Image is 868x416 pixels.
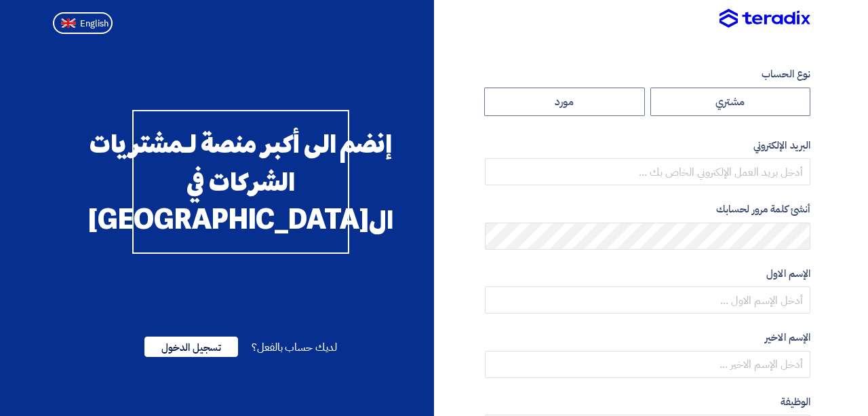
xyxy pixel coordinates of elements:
[719,9,810,29] img: Teradix logo
[144,339,238,356] a: تسجيل الدخول
[80,19,108,29] span: English
[485,286,810,314] input: أدخل الإسم الاول ...
[252,339,336,356] span: لديك حساب بالفعل؟
[484,88,645,116] label: مورد
[53,12,113,34] button: English
[485,67,810,82] label: نوع الحساب
[485,158,810,185] input: أدخل بريد العمل الإلكتروني الخاص بك ...
[485,330,810,345] label: الإسم الاخير
[485,202,810,217] label: أنشئ كلمة مرور لحسابك
[144,337,238,357] span: تسجيل الدخول
[485,266,810,282] label: الإسم الاول
[61,18,76,29] img: en-US.png
[485,394,810,410] label: الوظيفة
[485,351,810,378] input: أدخل الإسم الاخير ...
[485,138,810,153] label: البريد الإلكتروني
[650,88,811,116] label: مشتري
[132,110,349,254] div: إنضم الى أكبر منصة لـمشتريات الشركات في ال[GEOGRAPHIC_DATA]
